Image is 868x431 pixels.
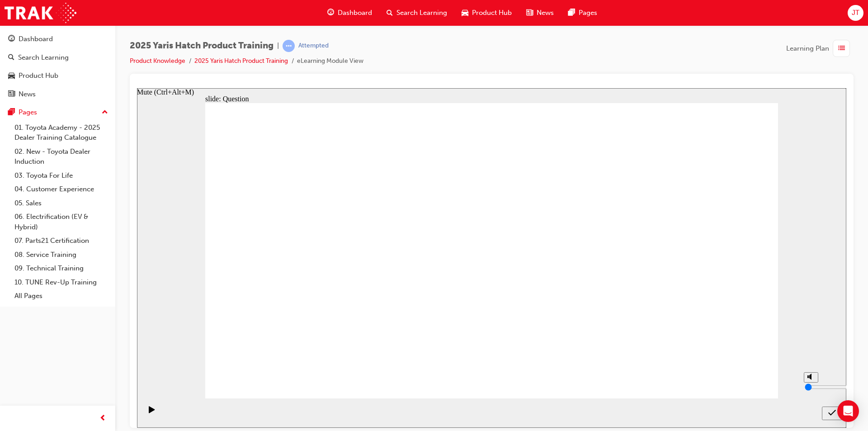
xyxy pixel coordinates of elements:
[18,52,69,63] div: Search Learning
[454,4,519,22] a: car-iconProduct Hub
[472,8,512,18] span: Product Hub
[4,67,112,84] a: Product Hub
[11,121,112,145] a: 01. Toyota Academy - 2025 Dealer Training Catalogue
[11,182,112,196] a: 04. Customer Experience
[11,275,112,289] a: 10. TUNE Rev-Up Training
[4,49,112,66] a: Search Learning
[4,31,112,47] a: Dashboard
[848,5,863,21] button: JT
[568,7,575,19] span: pages-icon
[396,8,447,18] span: Search Learning
[852,8,859,18] span: JT
[8,54,14,62] span: search-icon
[19,89,36,99] div: News
[5,310,20,340] div: playback controls
[579,8,597,18] span: Pages
[5,317,20,333] button: Play (Ctrl+Alt+P)
[320,4,379,22] a: guage-iconDashboard
[11,169,112,183] a: 03. Toyota For Life
[8,72,15,80] span: car-icon
[11,196,112,210] a: 05. Sales
[283,40,295,52] span: learningRecordVerb_ATTEMPT-icon
[130,57,185,65] a: Product Knowledge
[5,3,76,23] img: Trak
[4,104,112,121] button: Pages
[519,4,561,22] a: news-iconNews
[8,90,15,99] span: news-icon
[338,8,372,18] span: Dashboard
[8,35,15,43] span: guage-icon
[11,248,112,262] a: 08. Service Training
[379,4,454,22] a: search-iconSearch Learning
[526,7,533,19] span: news-icon
[837,400,859,422] div: Open Intercom Messenger
[685,318,705,332] button: Submit (Ctrl+Alt+S)
[277,41,279,51] span: |
[838,43,845,54] span: list-icon
[11,210,112,234] a: 06. Electrification (EV & Hybrid)
[102,107,108,118] span: up-icon
[19,107,37,118] div: Pages
[662,310,680,340] div: misc controls
[786,40,854,57] button: Learning Plan
[387,7,393,19] span: search-icon
[99,413,106,424] span: prev-icon
[11,289,112,303] a: All Pages
[11,261,112,275] a: 09. Technical Training
[194,57,288,65] a: 2025 Yaris Hatch Product Training
[11,234,112,248] a: 07. Parts21 Certification
[297,56,363,66] li: eLearning Module View
[130,41,274,51] span: 2025 Yaris Hatch Product Training
[462,7,468,19] span: car-icon
[4,29,112,104] button: DashboardSearch LearningProduct HubNews
[11,145,112,169] a: 02. New - Toyota Dealer Induction
[298,42,329,50] div: Attempted
[561,4,604,22] a: pages-iconPages
[786,43,829,54] span: Learning Plan
[327,7,334,19] span: guage-icon
[19,34,53,44] div: Dashboard
[537,8,554,18] span: News
[685,310,705,340] nav: slide navigation
[19,71,58,81] div: Product Hub
[8,109,15,117] span: pages-icon
[4,86,112,103] a: News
